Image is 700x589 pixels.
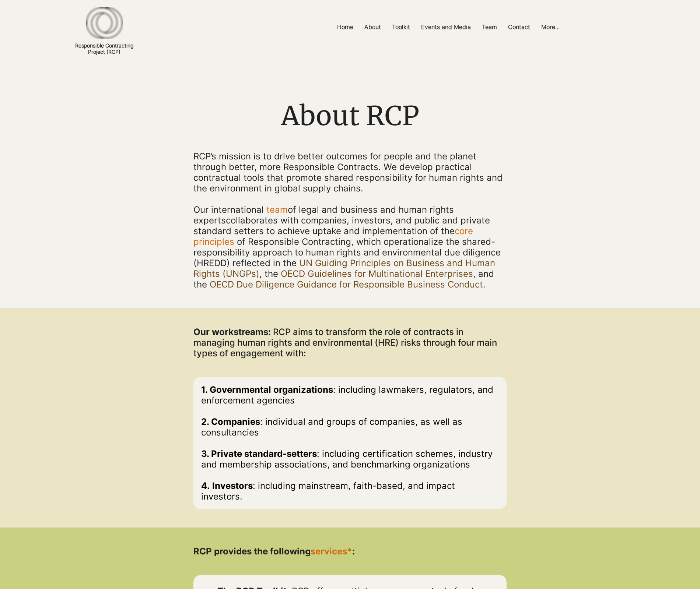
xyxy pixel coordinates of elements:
[262,23,636,39] nav: Site
[193,204,454,226] a: of legal and business and human rights experts
[266,204,288,215] a: team
[201,384,333,395] span: 1. Governmental organizations
[476,23,503,39] a: Team
[259,268,278,279] span: , the
[193,226,473,247] a: core principles
[504,23,534,31] p: Contact
[210,279,483,290] a: OECD Due Diligence Guidance for Responsible Business Conduct
[193,236,501,268] span: of Responsible Contracting, which operationalize the shared-responsibility approach to human righ...
[361,23,385,31] p: About
[416,23,476,39] a: Events and Media
[311,546,352,557] a: services*
[478,23,501,31] p: Team
[359,23,386,39] a: About
[483,279,486,290] span: .
[193,151,503,194] span: RCP’s mission is to drive better outcomes for people and the planet through better, more Responsi...
[212,480,253,491] span: Investors
[201,416,260,427] span: 2. Companies
[386,23,416,39] a: Toolkit
[193,258,495,279] a: UN Guiding Principles on Business and Human Rights (UNGPs)
[193,204,264,215] span: Our international
[201,448,317,459] span: 3. Private standard-setters
[538,23,563,31] p: More...
[503,23,536,39] a: Contact
[332,23,359,39] a: Home
[193,268,494,290] span: , and the
[388,23,414,31] p: Toolkit
[193,327,497,359] span: RCP aims to transform the role of contracts in managing human rights and environmental (HRE) risk...
[201,384,499,406] p: : including lawmakers, regulators, and enforcement agencies
[201,416,499,438] p: : individual and groups of companies, as well as consultancies
[75,42,133,55] a: Responsible ContractingProject (RCP)
[193,546,355,557] span: RCP provides the following :
[417,23,475,31] p: Events and Media
[281,99,419,133] span: About RCP
[193,204,490,236] span: collaborates with companies, investors, and public and private standard setters to achieve uptake...
[201,480,210,491] span: 4.
[201,480,499,502] p: : including mainstream, faith-based, and impact investors.
[333,23,357,31] p: Home
[193,327,271,337] span: Our workstreams:
[281,268,473,279] a: OECD Guidelines for Multinational Enterprises
[201,448,499,470] p: : including certification schemes, industry and membership associations, and benchmarking organiz...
